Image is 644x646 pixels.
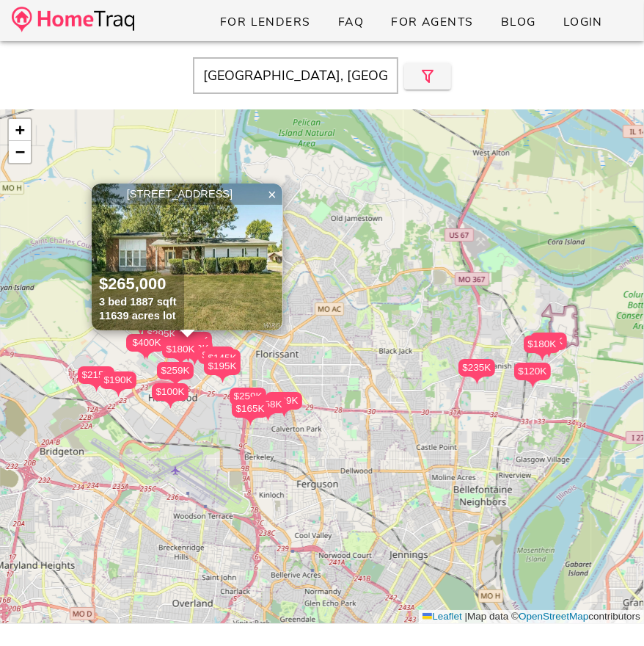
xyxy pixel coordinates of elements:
[535,353,550,361] img: triPin.png
[215,375,230,383] img: triPin.png
[99,274,177,295] div: $265,000
[128,334,165,360] div: $400K
[249,396,286,413] div: $158K
[458,359,495,385] div: $235K
[378,9,485,35] a: For Agents
[163,337,200,363] div: $165K
[15,142,25,161] span: −
[173,358,189,366] img: triPin.png
[122,310,158,335] div: $280K
[126,334,163,352] div: $375K
[266,392,302,410] div: $129K
[571,576,644,646] iframe: Chat Widget
[230,388,266,413] div: $259K
[92,184,282,330] img: 1.jpg
[9,119,31,141] a: Zoom in
[266,392,302,418] div: $129K
[193,57,398,94] input: Enter Your Address, Zipcode or City & State
[157,362,194,388] div: $259K
[92,184,283,330] a: [STREET_ADDRESS] $265,000 3 bed 1887 sqft 11639 acres lot
[78,366,114,392] div: $215K
[551,9,615,35] a: Login
[514,363,551,380] div: $120K
[175,332,212,349] div: $235K
[99,295,177,309] div: 3 bed 1887 sqft
[500,14,536,30] span: Blog
[514,363,551,388] div: $120K
[198,346,235,372] div: $190K
[100,371,136,397] div: $190K
[162,341,199,358] div: $180K
[208,9,323,35] a: For Lenders
[111,389,126,397] img: triPin.png
[419,610,644,624] div: Map data © contributors
[268,186,277,203] span: ×
[95,187,279,201] div: [STREET_ADDRESS]
[232,400,268,426] div: $165K
[175,332,212,358] div: $235K
[219,14,311,30] span: For Lenders
[469,377,485,385] img: triPin.png
[563,14,603,30] span: Login
[157,362,194,380] div: $259K
[126,334,163,360] div: $375K
[168,380,183,388] img: triPin.png
[78,366,114,384] div: $215K
[163,401,178,409] img: triPin.png
[337,14,365,30] span: FAQ
[422,611,462,622] a: Leaflet
[458,359,495,377] div: $235K
[204,358,241,383] div: $195K
[519,611,588,622] a: OpenStreetMap
[152,383,189,409] div: $100K
[243,418,258,426] img: triPin.png
[390,14,473,30] span: For Agents
[489,9,548,35] a: Blog
[89,384,104,392] img: triPin.png
[198,346,235,364] div: $190K
[128,334,165,352] div: $400K
[152,383,189,401] div: $100K
[169,336,206,362] div: $265K
[9,141,31,163] a: Zoom out
[465,611,468,622] span: |
[230,388,266,405] div: $259K
[204,349,241,367] div: $145K
[261,184,283,206] a: Close popup
[99,309,177,323] div: 11639 acres lot
[530,333,567,350] div: $176K
[525,380,541,388] img: triPin.png
[204,349,241,375] div: $145K
[133,327,148,335] img: triPin.png
[530,333,567,358] div: $176K
[249,396,286,421] div: $158K
[176,340,213,358] div: $249K
[524,335,560,353] div: $180K
[232,400,268,418] div: $165K
[163,337,200,355] div: $165K
[15,120,25,139] span: +
[162,341,199,366] div: $180K
[204,358,241,375] div: $195K
[139,352,155,360] img: triPin.png
[176,340,213,366] div: $249K
[524,335,560,361] div: $180K
[326,9,376,35] a: FAQ
[100,371,136,389] div: $190K
[12,7,134,32] img: desktop-logo.34a1112.png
